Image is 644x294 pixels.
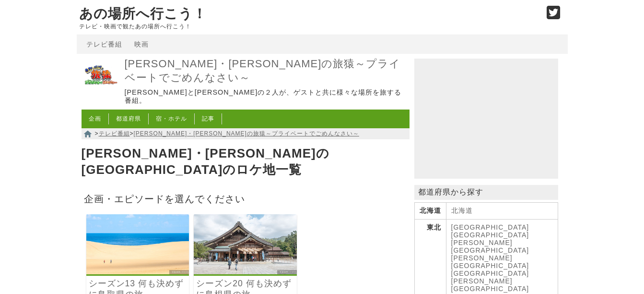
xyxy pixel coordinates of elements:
a: [GEOGRAPHIC_DATA] [451,231,529,239]
a: 企画 [89,115,101,122]
a: 記事 [202,115,214,122]
img: 東野・岡村の旅猿～プライベートでごめんなさい～ [82,56,120,95]
a: Twitter (@go_thesights) [547,12,561,20]
a: 宿・ホテル [156,115,187,122]
th: 北海道 [414,203,446,220]
a: [PERSON_NAME][GEOGRAPHIC_DATA] [451,239,529,254]
h1: [PERSON_NAME]・[PERSON_NAME]の[GEOGRAPHIC_DATA]のロケ地一覧 [82,143,410,181]
a: [PERSON_NAME]・[PERSON_NAME]の旅猿～プライベートでごめんなさい～ [134,130,359,137]
a: [PERSON_NAME]・[PERSON_NAME]の旅猿～プライベートでごめんなさい～ [125,57,407,85]
p: 都道府県から探す [414,185,558,200]
a: 都道府県 [116,115,141,122]
a: [PERSON_NAME][GEOGRAPHIC_DATA] [451,277,529,293]
a: 北海道 [451,207,473,214]
a: [PERSON_NAME][GEOGRAPHIC_DATA] [451,254,529,269]
a: 東野・岡村の旅猿～プライベートでごめんなさい～ シーズン20 何も決めずに島根県の旅 [194,268,297,276]
p: [PERSON_NAME]と[PERSON_NAME]の２人が、ゲストと共に様々な場所を旅する番組。 [125,88,407,105]
a: [GEOGRAPHIC_DATA] [451,269,529,277]
a: テレビ番組 [99,130,130,137]
a: 映画 [134,40,149,48]
h2: 企画・エピソードを選んでください [82,190,410,207]
img: 東野・岡村の旅猿～プライベートでごめんなさい～ シーズン20 何も決めずに島根県の旅 [194,214,297,274]
a: 東野・岡村の旅猿～プライベートでごめんなさい～ シーズン13 何も決めずに鳥取県の旅 [86,268,189,276]
nav: > > [82,128,410,139]
p: テレビ・映画で観たあの場所へ行こう！ [79,23,537,30]
a: 東野・岡村の旅猿～プライベートでごめんなさい～ [82,88,120,96]
iframe: Advertisement [414,59,558,179]
img: 東野・岡村の旅猿～プライベートでごめんなさい～ シーズン13 何も決めずに鳥取県の旅 [86,214,189,274]
a: テレビ番組 [86,40,122,48]
a: [GEOGRAPHIC_DATA] [451,223,529,231]
a: あの場所へ行こう！ [79,6,207,21]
